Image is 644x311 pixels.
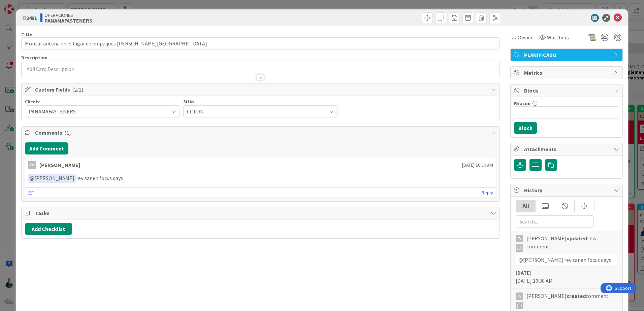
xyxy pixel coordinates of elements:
[567,235,587,242] b: updated
[526,292,609,309] span: [PERSON_NAME] comment
[30,175,34,181] span: @
[516,235,523,242] div: FV
[28,174,493,183] p: revisar en focus days
[516,269,617,285] div: [DATE] 10:30 AM
[567,292,586,299] b: created
[518,33,533,41] span: Owner
[516,200,536,212] div: All
[462,162,493,169] span: [DATE] 10:30 AM
[28,161,36,169] div: FV
[26,14,37,21] b: 3481
[25,142,68,154] button: Add Comment
[516,254,617,265] div: @[PERSON_NAME]﻿ revisar en focus days
[14,1,31,9] span: Support
[524,87,610,95] span: Block
[35,85,487,94] span: Custom Fields
[21,37,500,49] input: type card name here...
[524,51,610,59] span: PLANIFICADO
[21,14,37,22] span: ID
[21,55,47,61] span: Description
[21,31,32,37] label: Title
[25,223,72,235] button: Add Checklist
[514,122,537,134] button: Block
[29,107,165,116] span: PANAMAFASTENERS
[44,12,92,18] span: OPERACIONES
[39,161,80,169] div: [PERSON_NAME]
[35,209,487,217] span: Tasks
[526,234,617,252] span: [PERSON_NAME] this comment
[516,292,523,300] div: FV
[64,129,71,136] span: ( 1 )
[524,145,610,153] span: Attachments
[524,69,610,77] span: Metrics
[183,99,338,104] div: Sitio
[30,175,74,181] span: [PERSON_NAME]
[516,269,532,276] b: [DATE]
[35,129,487,137] span: Comments
[25,99,180,104] div: Cliente
[516,215,594,228] input: Search...
[482,188,493,197] a: Reply
[514,100,530,106] label: Reason
[524,186,610,194] span: History
[187,107,323,116] span: COLON
[72,86,83,93] span: ( 2/2 )
[44,18,92,23] b: PANAMAFASTENERS
[547,33,569,41] span: Watchers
